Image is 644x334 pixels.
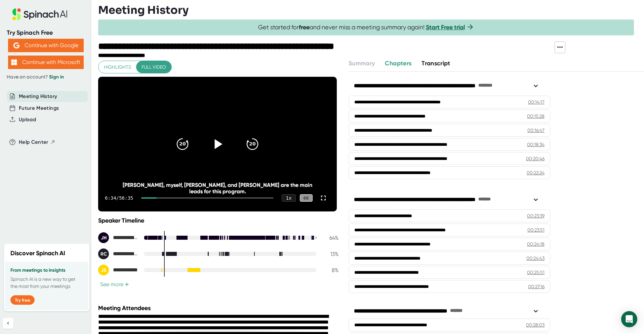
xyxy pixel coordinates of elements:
div: 6:34 / 56:35 [105,195,133,201]
div: Jamie Shadid [98,265,138,275]
div: 00:20:46 [526,155,545,162]
button: Future Meetings [19,104,59,112]
div: Jamie Hackbarth [98,232,138,243]
div: 00:28:03 [526,322,545,328]
button: Transcript [421,59,450,68]
div: 00:14:17 [528,99,545,105]
div: 00:22:24 [527,169,545,176]
button: Try free [10,295,35,305]
button: Help Center [19,138,55,146]
div: Ryan Tripp Burbon, she/her (Cook County) [98,248,138,259]
div: 00:24:43 [526,255,545,262]
h3: From meetings to insights [10,268,83,273]
button: Chapters [385,59,411,68]
div: 64 % [322,235,338,241]
span: Chapters [385,60,411,67]
span: Help Center [19,138,48,146]
a: Sign in [49,74,64,80]
div: 00:16:47 [527,127,545,134]
div: 00:15:28 [527,113,545,120]
b: free [299,24,310,31]
div: JH [98,232,109,243]
button: Upload [19,116,36,124]
div: 00:18:34 [527,141,545,148]
div: JS [98,265,109,275]
div: 00:23:51 [527,227,545,233]
span: Highlights [104,63,131,71]
button: Summary [349,59,375,68]
a: Start Free trial [426,24,465,31]
div: Speaker Timeline [98,217,338,224]
div: Open Intercom Messenger [621,311,637,327]
button: Continue with Google [8,39,84,52]
span: Transcript [421,60,450,67]
div: RC [98,248,109,259]
button: See more+ [98,281,131,288]
div: 00:24:18 [527,241,545,247]
div: [PERSON_NAME], myself, [PERSON_NAME], and [PERSON_NAME] are the main leads for this program. [122,182,313,195]
button: Full video [136,61,171,73]
div: 00:23:39 [527,212,545,219]
div: Have an account? [7,74,85,80]
h2: Discover Spinach AI [10,249,65,258]
span: Full video [142,63,166,71]
div: 8 % [322,267,338,273]
p: Spinach AI is a new way to get the most from your meetings [10,276,83,290]
div: 13 % [322,251,338,257]
button: Collapse sidebar [3,318,13,329]
button: Highlights [98,61,136,73]
div: Try Spinach Free [7,29,85,37]
div: 1 x [282,194,296,202]
div: 00:27:16 [528,283,545,290]
button: Meeting History [19,93,57,100]
div: 00:25:51 [527,269,545,276]
button: Continue with Microsoft [8,56,84,69]
h3: Meeting History [98,4,189,16]
span: Summary [349,60,375,67]
span: + [125,282,129,287]
div: Meeting Attendees [98,304,340,312]
span: Get started for and never miss a meeting summary again! [258,24,474,31]
div: CC [300,194,313,202]
img: Aehbyd4JwY73AAAAAElFTkSuQmCC [13,42,19,48]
